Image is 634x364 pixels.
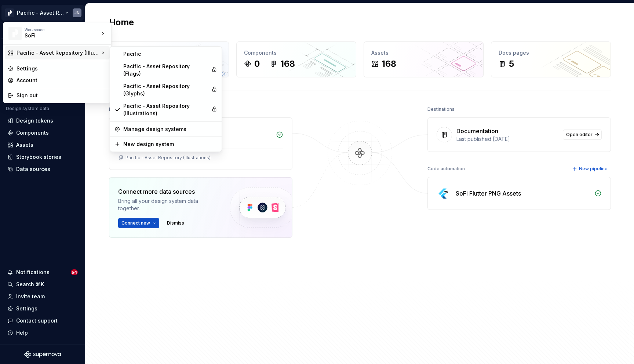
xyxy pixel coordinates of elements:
[123,83,208,97] div: Pacific - Asset Repository (Glyphs)
[123,63,208,77] div: Pacific - Asset Repository (Flags)
[17,92,107,99] div: Sign out
[8,27,22,40] img: 8d0dbd7b-a897-4c39-8ca0-62fbda938e11.png
[25,28,99,32] div: Workspace
[123,125,217,133] div: Manage design systems
[17,65,107,72] div: Settings
[17,49,99,57] div: Pacific - Asset Repository (Illustrations)
[123,141,217,148] div: New design system
[123,50,217,58] div: Pacific
[17,77,107,84] div: Account
[123,102,208,117] div: Pacific - Asset Repository (Illustrations)
[25,32,87,39] div: SoFi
